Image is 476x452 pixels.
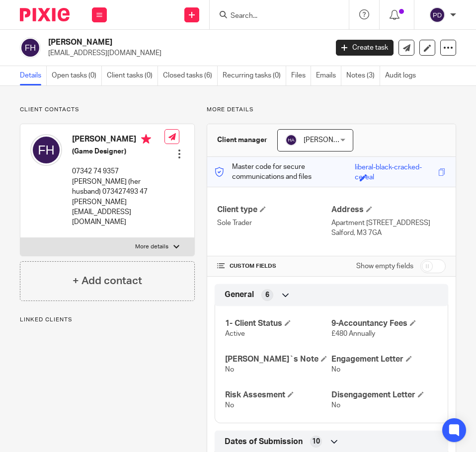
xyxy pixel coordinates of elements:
[72,147,164,156] h5: (Game Designer)
[331,205,446,215] h4: Address
[207,106,456,114] p: More details
[225,290,254,300] span: General
[225,437,303,447] span: Dates of Submission
[312,437,320,447] span: 10
[336,40,394,56] a: Create task
[265,290,269,300] span: 6
[225,330,245,337] span: Active
[356,261,413,271] label: Show empty fields
[20,66,47,85] a: Details
[217,262,331,270] h4: CUSTOM FIELDS
[20,37,41,58] img: svg%3E
[52,66,102,85] a: Open tasks (0)
[215,162,355,182] p: Master code for secure communications and files
[316,66,341,85] a: Emails
[346,66,380,85] a: Notes (3)
[385,66,421,85] a: Audit logs
[72,134,164,147] h4: [PERSON_NAME]
[73,273,142,289] h4: + Add contact
[230,12,319,21] input: Search
[135,243,168,251] p: More details
[48,48,321,58] p: [EMAIL_ADDRESS][DOMAIN_NAME]
[30,134,62,166] img: svg%3E
[355,162,436,174] div: liberal-black-cracked-cereal
[331,218,446,228] p: Apartment [STREET_ADDRESS]
[291,66,311,85] a: Files
[163,66,218,85] a: Closed tasks (6)
[217,135,267,145] h3: Client manager
[72,166,164,207] p: 07342 74 9357 [PERSON_NAME] (her husband) 073427493 47 [PERSON_NAME]
[225,366,234,373] span: No
[331,390,438,400] h4: Disengagement Letter
[304,137,358,144] span: [PERSON_NAME]
[225,354,331,365] h4: [PERSON_NAME]`s Note
[217,205,331,215] h4: Client type
[331,354,438,365] h4: Engagement Letter
[48,37,266,48] h2: [PERSON_NAME]
[223,66,286,85] a: Recurring tasks (0)
[20,8,70,21] img: Pixie
[20,316,195,324] p: Linked clients
[72,207,164,227] p: [EMAIL_ADDRESS][DOMAIN_NAME]
[225,390,331,400] h4: Risk Assesment
[429,7,445,23] img: svg%3E
[285,134,297,146] img: svg%3E
[141,134,151,144] i: Primary
[331,228,446,238] p: Salford, M3 7GA
[331,330,375,337] span: £480 Annually
[331,366,340,373] span: No
[331,318,438,329] h4: 9-Accountancy Fees
[107,66,158,85] a: Client tasks (0)
[331,402,340,409] span: No
[20,106,195,114] p: Client contacts
[225,402,234,409] span: No
[225,318,331,329] h4: 1- Client Status
[217,218,331,228] p: Sole Trader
